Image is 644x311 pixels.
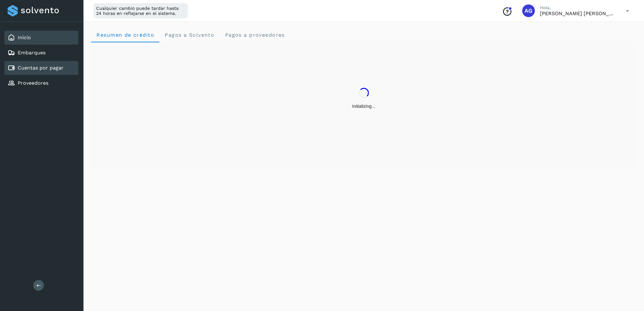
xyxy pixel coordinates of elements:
[4,76,78,90] div: Proveedores
[18,34,31,40] a: Inicio
[18,65,64,71] a: Cuentas por pagar
[96,32,154,38] span: Resumen de crédito
[540,5,616,10] p: Hola,
[224,32,285,38] span: Pagos a proveedores
[18,80,48,86] a: Proveedores
[540,10,616,16] p: Abigail Gonzalez Leon
[4,46,78,60] div: Embarques
[94,3,188,18] div: Cualquier cambio puede tardar hasta 24 horas en reflejarse en el sistema.
[164,32,214,38] span: Pagos a Solvento
[18,50,46,56] a: Embarques
[4,61,78,75] div: Cuentas por pagar
[4,31,78,45] div: Inicio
